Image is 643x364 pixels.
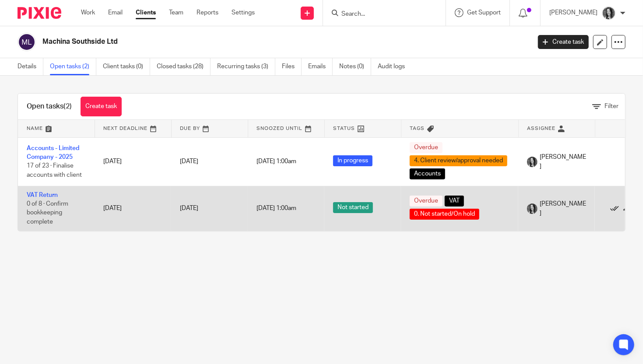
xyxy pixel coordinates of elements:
p: [PERSON_NAME] [549,8,597,17]
span: Snoozed Until [257,126,303,131]
td: [DATE] [95,137,171,186]
a: Mark as done [610,204,623,213]
a: Clients [136,8,156,17]
a: Accounts - Limited Company - 2025 [27,145,79,160]
h2: Machina Southside Ltd [42,37,429,46]
span: Get Support [467,10,501,16]
span: 0 of 8 · Confirm bookkeeping complete [27,201,68,225]
a: VAT Return [27,192,58,198]
span: 4. Client review/approval needed [410,155,507,166]
a: Create task [81,97,122,116]
a: Client tasks (0) [103,58,150,75]
span: 17 of 23 · Finalise accounts with client [27,163,82,178]
a: Emails [308,58,333,75]
a: Team [169,8,183,17]
span: Overdue [410,196,443,206]
span: VAT [445,196,464,206]
span: 0. Not started/On hold [410,209,479,220]
img: brodie%203%20small.jpg [527,203,538,214]
span: [DATE] [180,158,198,164]
span: In progress [333,155,372,166]
a: Work [81,8,95,17]
a: Reports [197,8,218,17]
a: Audit logs [378,58,411,75]
span: Accounts [410,168,445,179]
a: Create task [538,35,589,49]
img: svg%3E [18,33,36,51]
span: (2) [63,103,72,110]
a: Recurring tasks (3) [217,58,275,75]
span: Not started [333,202,373,213]
a: Details [18,58,43,75]
span: Filter [604,103,618,109]
span: Tags [410,126,425,131]
h1: Open tasks [27,102,72,111]
a: Files [282,58,302,75]
span: [DATE] 1:00am [256,206,296,212]
span: [DATE] 1:00am [256,158,296,164]
img: brodie%203%20small.jpg [527,157,538,167]
a: Notes (0) [339,58,371,75]
td: [DATE] [95,186,171,231]
span: [DATE] [180,205,198,211]
img: brodie%203%20small.jpg [602,6,616,20]
span: Overdue [410,142,443,153]
img: Pixie [18,7,61,19]
span: [PERSON_NAME] [540,199,586,217]
span: [PERSON_NAME] [540,153,586,171]
a: Email [108,8,123,17]
a: Settings [232,8,255,17]
a: Closed tasks (28) [157,58,211,75]
span: Status [334,126,355,131]
input: Search [341,10,419,18]
a: Open tasks (2) [50,58,96,75]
